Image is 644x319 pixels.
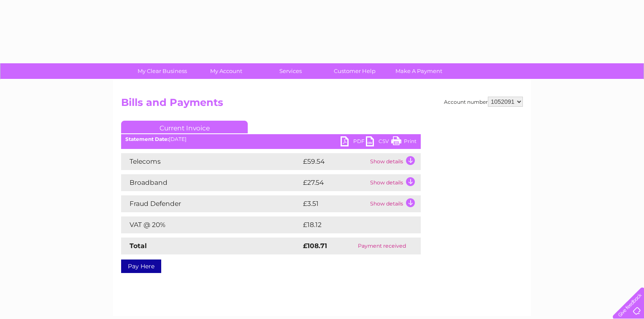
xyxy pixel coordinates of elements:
[121,121,248,133] a: Current Invoice
[366,136,391,149] a: CSV
[343,238,421,254] td: Payment received
[192,63,261,79] a: My Account
[121,153,301,170] td: Telecoms
[368,174,421,191] td: Show details
[127,63,197,79] a: My Clear Business
[301,195,368,212] td: £3.51
[125,136,169,142] b: Statement Date:
[391,136,417,149] a: Print
[341,136,366,149] a: PDF
[121,136,421,142] div: [DATE]
[368,195,421,212] td: Show details
[368,153,421,170] td: Show details
[130,242,147,250] strong: Total
[301,174,368,191] td: £27.54
[121,195,301,212] td: Fraud Defender
[121,97,523,113] h2: Bills and Payments
[121,216,301,233] td: VAT @ 20%
[121,260,161,273] a: Pay Here
[256,63,325,79] a: Services
[320,63,390,79] a: Customer Help
[301,153,368,170] td: £59.54
[384,63,454,79] a: Make A Payment
[301,216,402,233] td: £18.12
[303,242,327,250] strong: £108.71
[444,97,523,107] div: Account number
[121,174,301,191] td: Broadband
